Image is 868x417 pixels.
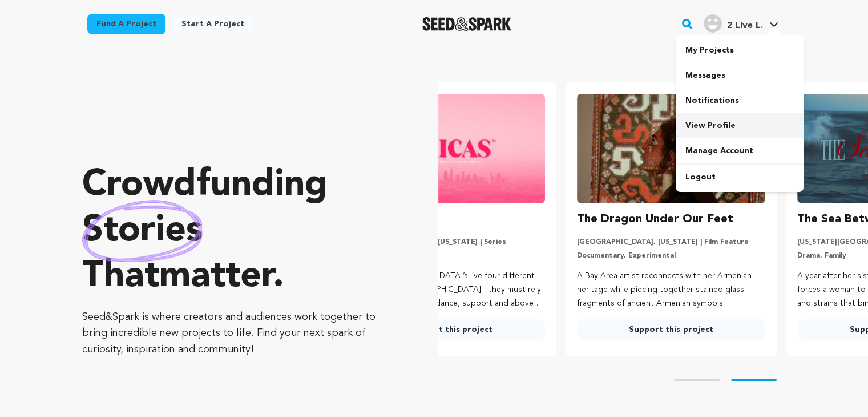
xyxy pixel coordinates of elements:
span: 2 Live L.'s Profile [701,12,781,36]
img: The Dragon Under Our Feet image [577,94,765,203]
h3: The Dragon Under Our Feet [577,210,733,228]
span: 2 Live L. [726,21,762,30]
p: A Bay Area artist reconnects with her Armenian heritage while piecing together stained glass frag... [577,270,765,310]
div: 2 Live L.'s Profile [704,14,762,33]
p: Four [DEMOGRAPHIC_DATA]’s live four different lifestyles in [GEOGRAPHIC_DATA] - they must rely on... [356,270,544,310]
a: Notifications [676,88,804,113]
a: Manage Account [676,138,804,163]
a: Fund a project [87,14,165,34]
img: Seed&Spark Logo Dark Mode [422,17,512,31]
span: matter [159,259,273,295]
img: user.png [704,14,722,33]
p: Comedy, Drama [356,251,544,260]
a: 2 Live L.'s Profile [701,12,781,33]
a: Support this project [356,319,544,340]
p: Crowdfunding that . [82,163,393,300]
a: My Projects [676,38,804,63]
a: Seed&Spark Homepage [422,17,512,31]
p: Documentary, Experimental [577,251,765,260]
a: Logout [676,165,804,190]
p: Seed&Spark is where creators and audiences work together to bring incredible new projects to life... [82,309,393,358]
img: CHICAS Pilot image [356,94,544,203]
img: hand sketched image [82,200,203,262]
a: Start a project [172,14,253,34]
a: Support this project [577,319,765,340]
a: View Profile [676,113,804,138]
p: [GEOGRAPHIC_DATA], [US_STATE] | Series [356,238,544,247]
a: Messages [676,63,804,88]
p: [GEOGRAPHIC_DATA], [US_STATE] | Film Feature [577,238,765,247]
